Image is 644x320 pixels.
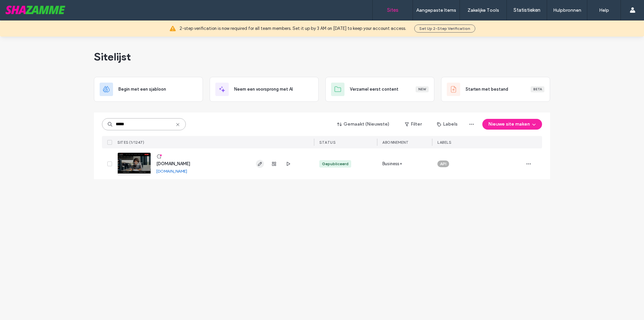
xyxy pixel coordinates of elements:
div: Begin met een sjabloon [94,77,203,102]
span: LABELS [437,140,451,145]
span: Sitelijst [94,50,131,63]
span: Help [15,5,29,11]
a: [DOMAIN_NAME] [156,161,190,166]
label: Sites [387,7,398,13]
button: Set Up 2-Step Verification [414,25,475,33]
span: Sites (1/1247) [117,140,144,145]
span: Starten met bestand [466,86,508,93]
span: Business+ [382,161,402,167]
label: Hulpbronnen [553,7,581,13]
span: STATUS [319,140,335,145]
span: Begin met een sjabloon [118,86,166,93]
div: Starten met bestandBeta [441,77,550,102]
label: Statistieken [514,7,540,13]
div: New [416,86,429,92]
div: Gepubliceerd [322,161,348,167]
a: [DOMAIN_NAME] [156,169,187,174]
button: Gemaakt (Nieuwste) [331,119,395,130]
div: Verzamel eerst contentNew [325,77,434,102]
span: Abonnement [382,140,409,145]
div: Beta [531,86,544,92]
button: Labels [431,119,464,130]
span: Verzamel eerst content [350,86,398,93]
label: Aangepaste Items [416,7,456,13]
label: Help [599,7,609,13]
div: Neem een voorsprong met AI [210,77,319,102]
label: Zakelijke Tools [468,7,499,13]
span: API [440,161,446,167]
span: 2-step verification is now required for all team members. Set it up by 3 AM on [DATE] to keep you... [179,25,406,32]
button: Filter [398,119,428,130]
span: Neem een voorsprong met AI [234,86,293,93]
button: Nieuwe site maken [482,119,542,130]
